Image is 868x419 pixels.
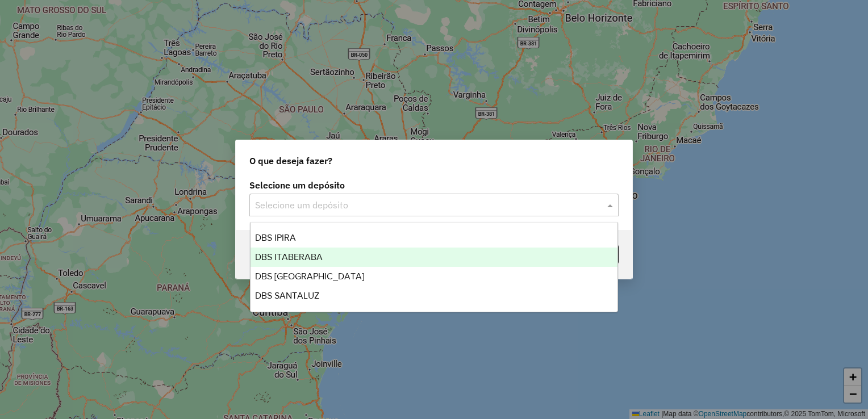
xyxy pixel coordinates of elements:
[255,233,296,242] span: DBS IPIRA
[249,154,332,167] span: O que deseja fazer?
[255,252,323,262] span: DBS ITABERABA
[255,291,319,300] span: DBS SANTALUZ
[250,222,619,312] ng-dropdown-panel: Options list
[255,271,364,281] span: DBS [GEOGRAPHIC_DATA]
[249,178,619,192] label: Selecione um depósito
